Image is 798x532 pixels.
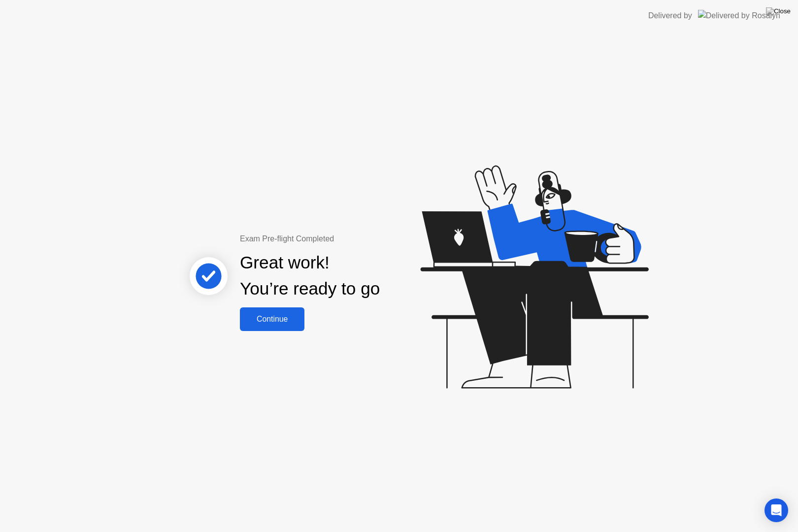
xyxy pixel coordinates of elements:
[698,10,780,21] img: Delivered by Rosalyn
[766,7,791,15] img: Close
[240,250,380,302] div: Great work! You’re ready to go
[243,315,301,324] div: Continue
[648,10,692,22] div: Delivered by
[240,233,443,245] div: Exam Pre-flight Completed
[765,499,788,522] div: Open Intercom Messenger
[240,307,304,331] button: Continue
